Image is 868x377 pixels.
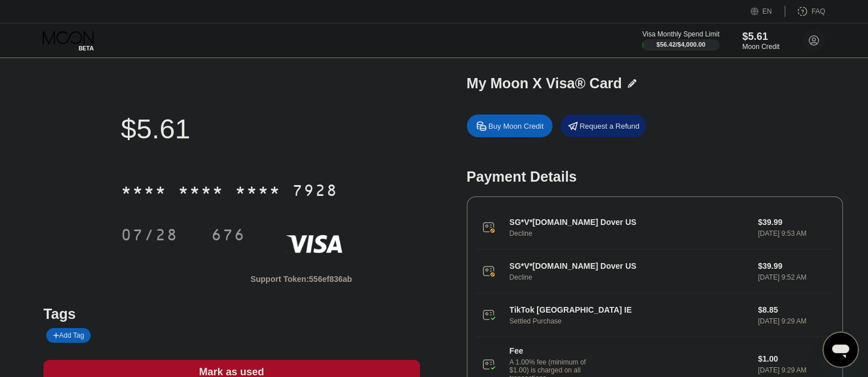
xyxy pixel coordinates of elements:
div: Request a Refund [580,121,640,131]
div: $5.61 [121,113,342,145]
div: My Moon X Visa® Card [467,75,622,92]
div: $1.00 [758,354,834,363]
div: Support Token: 556ef836ab [251,274,352,284]
div: $5.61Moon Credit [742,31,780,51]
div: EN [750,6,785,17]
div: 07/28 [121,227,178,245]
div: Fee [510,346,590,355]
div: 7928 [292,183,338,201]
div: 676 [203,220,254,249]
div: Buy Moon Credit [467,114,552,137]
div: FAQ [785,6,825,17]
iframe: Бутон за стартиране на прозореца за текстови съобщения [822,331,859,368]
div: Add Tag [46,328,91,343]
div: Payment Details [467,169,843,185]
div: 07/28 [112,220,187,249]
div: Moon Credit [742,43,780,51]
div: Support Token:556ef836ab [251,274,352,284]
div: [DATE] 9:29 AM [758,366,834,374]
div: $56.42 / $4,000.00 [656,41,705,48]
div: Visa Monthly Spend Limit [642,30,719,38]
div: Tags [43,306,419,322]
div: Request a Refund [560,114,646,137]
div: EN [762,7,772,15]
div: Visa Monthly Spend Limit$56.42/$4,000.00 [642,30,719,51]
div: FAQ [812,7,825,15]
div: $5.61 [742,31,780,43]
div: Add Tag [53,331,84,339]
div: Buy Moon Credit [488,121,544,131]
div: 676 [211,227,245,245]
